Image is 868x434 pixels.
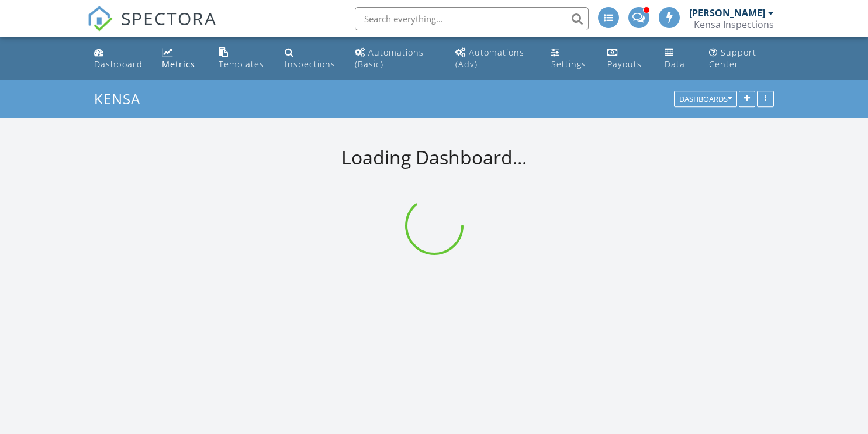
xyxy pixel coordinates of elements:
a: Automations (Advanced) [451,42,537,75]
div: Templates [219,58,264,70]
a: Settings [547,42,593,75]
img: The Best Home Inspection Software - Spectora [87,6,113,32]
button: Dashboards [674,91,737,108]
div: Automations (Adv) [455,47,524,70]
a: Payouts [603,42,651,75]
div: Dashboards [679,95,732,104]
div: Payouts [607,58,642,70]
div: Support Center [709,47,756,70]
div: Inspections [285,58,336,70]
a: Kensa [94,89,150,108]
div: Automations (Basic) [355,47,424,70]
a: Templates [214,42,271,75]
a: Dashboard [89,42,148,75]
input: Search everything... [355,7,589,30]
div: Metrics [162,58,195,70]
div: Settings [551,58,586,70]
div: Dashboard [94,58,143,70]
span: SPECTORA [121,6,217,30]
div: [PERSON_NAME] [689,7,765,19]
a: Automations (Basic) [350,42,442,75]
div: Kensa Inspections [694,19,774,30]
a: Metrics [157,42,205,75]
div: Data [665,58,685,70]
a: SPECTORA [87,16,217,40]
a: Support Center [704,42,779,75]
a: Data [660,42,695,75]
a: Inspections [280,42,340,75]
